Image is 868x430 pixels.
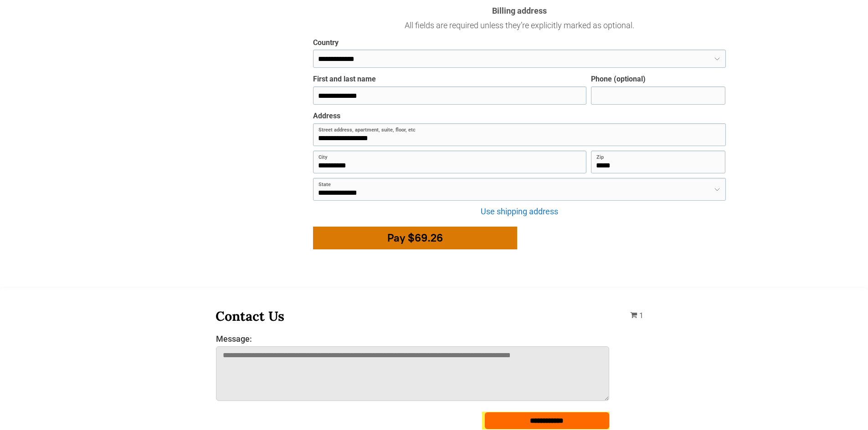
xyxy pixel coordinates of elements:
p: Billing address [313,5,726,17]
p: All fields are required unless they’re explicitly marked as optional. [313,19,726,31]
span: 1 [639,311,643,320]
a: Use shipping address [481,207,558,216]
h3: Contact Us [216,308,610,324]
div: First and last name [313,75,376,84]
input: Zip [591,151,725,173]
div: Address [313,111,340,121]
div: Country [313,38,339,48]
input: City [313,151,587,173]
button: Pay $69.26 [313,227,517,249]
div: Phone (optional) [591,75,646,84]
label: Message: [216,334,610,344]
input: Street address, apartment, suite, floor, etc [313,123,726,146]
